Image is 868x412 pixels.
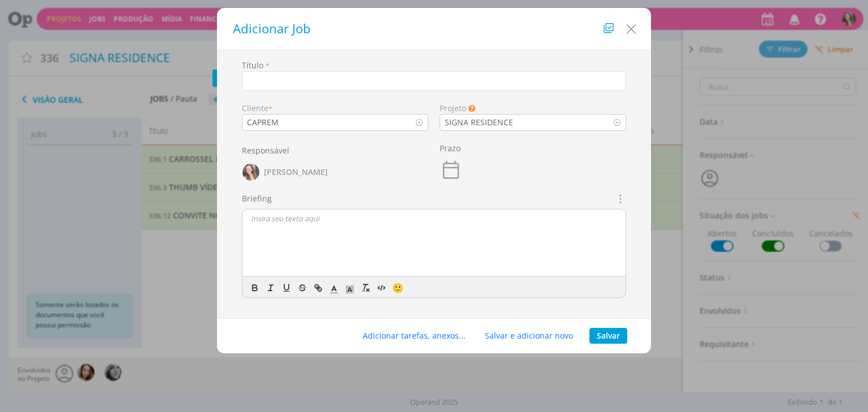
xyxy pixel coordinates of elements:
[440,116,515,128] div: SIGNA RESIDENCE
[264,168,328,176] span: [PERSON_NAME]
[242,59,263,71] label: Título
[478,328,580,344] button: Salvar e adicionar novo
[247,116,281,128] div: CAPREM
[440,102,626,114] div: Projeto
[440,142,461,154] label: Prazo
[217,8,651,353] div: dialog
[242,102,428,114] div: Cliente
[342,281,358,295] span: Cor de Fundo
[242,192,272,204] label: Briefing
[326,281,342,295] span: Cor do Texto
[228,19,640,38] h1: Adicionar Job
[445,116,515,128] div: SIGNA RESIDENCE
[242,161,328,183] button: G[PERSON_NAME]
[623,15,640,38] button: Close
[392,282,403,294] span: 🙂
[242,164,259,181] img: G
[242,116,281,128] div: CAPREM
[355,328,473,344] button: Adicionar tarefas, anexos...
[589,328,627,344] button: Salvar
[389,281,405,295] button: 🙂
[242,144,289,156] label: Responsável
